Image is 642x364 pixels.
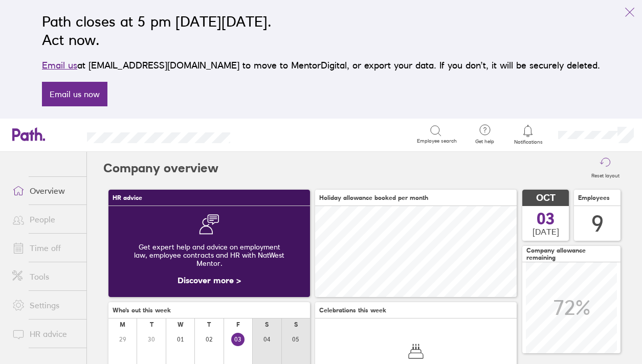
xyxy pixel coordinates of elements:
span: OCT [536,193,556,203]
a: Settings [4,295,86,315]
div: F [236,321,240,328]
span: 03 [537,211,555,227]
span: Get help [468,139,501,145]
span: [DATE] [533,227,559,236]
span: HR advice [113,194,142,201]
span: Company allowance remaining [526,247,616,261]
label: Reset layout [585,170,626,179]
div: S [265,321,269,328]
a: Overview [4,180,86,201]
a: Time off [4,238,86,258]
div: Search [258,129,284,139]
button: Reset layout [585,152,626,185]
div: T [207,321,211,328]
div: 9 [591,211,604,237]
a: Tools [4,266,86,287]
a: Notifications [512,124,545,145]
div: T [150,321,153,328]
p: at [EMAIL_ADDRESS][DOMAIN_NAME] to move to MentorDigital, or export your data. If you don’t, it w... [42,58,600,73]
span: Celebrations this week [319,307,386,314]
a: Email us now [42,82,107,106]
div: Get expert help and advice on employment law, employee contracts and HR with NatWest Mentor. [117,235,302,276]
div: W [178,321,184,328]
h2: Path closes at 5 pm [DATE][DATE]. Act now. [42,12,600,49]
div: S [294,321,298,328]
a: Email us [42,60,77,71]
a: HR advice [4,324,86,344]
a: People [4,209,86,230]
span: Employee search [417,138,457,144]
span: Who's out this week [113,307,171,314]
span: Employees [578,194,610,201]
h2: Company overview [103,152,218,185]
span: Holiday allowance booked per month [319,194,428,201]
div: M [120,321,125,328]
a: Discover more > [178,275,241,285]
span: Notifications [512,139,545,145]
